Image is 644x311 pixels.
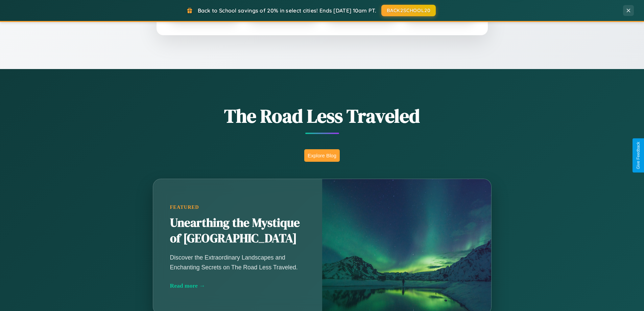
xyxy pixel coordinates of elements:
[304,149,340,162] button: Explore Blog
[170,253,305,272] p: Discover the Extraordinary Landscapes and Enchanting Secrets on The Road Less Traveled.
[198,7,376,14] span: Back to School savings of 20% in select cities! Ends [DATE] 10am PT.
[636,142,641,169] div: Give Feedback
[381,5,436,16] button: BACK2SCHOOL20
[119,103,525,129] h1: The Road Less Traveled
[170,204,305,210] div: Featured
[170,215,305,246] h2: Unearthing the Mystique of [GEOGRAPHIC_DATA]
[170,282,305,289] div: Read more →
